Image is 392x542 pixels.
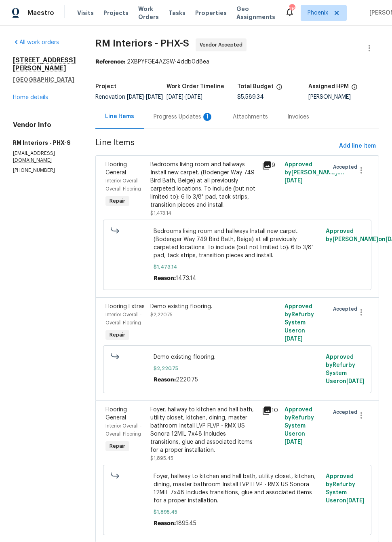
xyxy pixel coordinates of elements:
span: Flooring General [105,407,127,421]
span: Interior Overall - Overall Flooring [105,312,142,325]
a: Home details [13,95,48,100]
span: $2,220.75 [150,312,173,317]
span: [DATE] [185,94,202,100]
span: Reason: [154,377,176,383]
div: Demo existing flooring. [150,303,257,311]
span: [DATE] [285,178,303,184]
span: [DATE] [146,94,163,100]
div: Bedrooms living room and hallways Install new carpet. (Bodenger Way 749 Bird Bath, Beige) at all ... [150,161,257,209]
h5: Work Order Timeline [166,84,224,89]
span: $1,895.45 [154,508,320,516]
span: [DATE] [166,94,183,100]
div: Progress Updates [154,113,213,121]
span: Approved by Refurby System User on [285,304,314,342]
h5: Assigned HPM [308,84,349,89]
span: Approved by [PERSON_NAME] on [285,162,344,184]
span: Projects [103,9,129,17]
button: Add line item [336,139,379,154]
span: Work Orders [138,5,159,21]
h5: Project [95,84,116,89]
span: Reason: [154,275,176,281]
span: Flooring Extras [105,304,145,309]
h4: Vendor Info [13,121,76,129]
span: $5,589.34 [237,94,264,100]
span: Renovation [95,94,163,100]
span: Demo existing flooring. [154,353,320,361]
span: Bedrooms living room and hallways Install new carpet. (Bodenger Way 749 Bird Bath, Beige) at all ... [154,227,320,260]
span: [DATE] [346,498,365,504]
span: $1,473.14 [150,211,171,216]
h5: RM Interiors - PHX-S [13,139,76,147]
span: Vendor Accepted [200,41,246,49]
div: Invoices [287,113,309,121]
span: $1,895.45 [150,456,173,461]
span: Phoenix [308,9,328,17]
span: RM Interiors - PHX-S [95,38,189,48]
div: 26 [289,5,295,13]
span: Tasks [169,10,185,16]
span: Line Items [95,139,336,154]
span: Repair [106,331,129,339]
span: Properties [195,9,227,17]
span: [DATE] [127,94,144,100]
span: $2,220.75 [154,364,320,373]
div: Attachments [233,113,268,121]
span: Approved by Refurby System User on [285,407,314,445]
a: All work orders [13,40,59,45]
span: Repair [106,197,129,205]
h5: Total Budget [237,84,274,89]
span: Accepted [333,163,360,171]
span: 1473.14 [176,275,196,281]
span: Accepted [333,305,360,313]
div: 2XBPYFGE4AZSW-4ddb0d8ea [95,58,379,66]
div: [PERSON_NAME] [308,94,379,100]
span: $1,473.14 [154,263,320,271]
div: 1 [203,113,211,121]
span: Foyer, hallway to kitchen and hall bath, utility closet, kitchen, dining, master bathroom Install... [154,472,320,505]
span: Maestro [27,9,54,17]
span: Flooring General [105,162,127,176]
span: [DATE] [346,379,365,384]
span: Geo Assignments [236,5,275,21]
span: Reason: [154,521,176,526]
span: Visits [77,9,94,17]
span: Repair [106,442,129,450]
div: Foyer, hallway to kitchen and hall bath, utility closet, kitchen, dining, master bathroom Install... [150,406,257,454]
span: Approved by Refurby System User on [326,474,365,504]
span: [DATE] [285,439,303,445]
span: The total cost of line items that have been proposed by Opendoor. This sum includes line items th... [276,84,282,94]
b: Reference: [95,59,125,65]
span: - [166,94,202,100]
span: Interior Overall - Overall Flooring [105,423,142,436]
div: 10 [262,406,279,415]
span: Accepted [333,408,360,416]
span: The hpm assigned to this work order. [351,84,358,94]
span: Approved by Refurby System User on [326,354,365,384]
span: Add line item [339,141,376,151]
div: 9 [262,161,279,170]
span: 1895.45 [176,521,196,526]
span: - [127,94,163,100]
div: Line Items [105,112,134,121]
span: [DATE] [285,336,303,342]
span: 2220.75 [176,377,198,383]
span: Interior Overall - Overall Flooring [105,178,142,191]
